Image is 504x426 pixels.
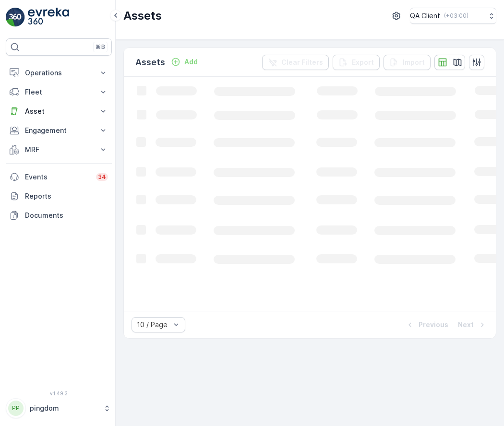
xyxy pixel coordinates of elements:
[8,401,24,416] div: PP
[352,58,374,67] p: Export
[167,56,202,68] button: Add
[419,320,448,330] p: Previous
[6,206,112,225] a: Documents
[6,8,25,27] img: logo
[281,58,323,67] p: Clear Filters
[25,68,93,78] p: Operations
[135,56,165,69] p: Assets
[28,8,69,27] img: logo_light-DOdMpM7g.png
[25,126,93,135] p: Engagement
[184,57,198,67] p: Add
[384,55,431,70] button: Import
[410,11,440,21] p: QA Client
[458,320,474,330] p: Next
[25,191,108,201] p: Reports
[123,8,162,24] p: Assets
[6,398,112,418] button: PPpingdom
[410,8,496,24] button: QA Client(+03:00)
[25,106,93,116] p: Asset
[6,187,112,206] a: Reports
[6,83,112,102] button: Fleet
[333,55,380,70] button: Export
[25,172,90,182] p: Events
[444,12,468,20] p: ( +03:00 )
[96,43,105,51] p: ⌘B
[262,55,329,70] button: Clear Filters
[6,121,112,140] button: Engagement
[404,319,449,331] button: Previous
[98,173,106,181] p: 34
[25,145,93,154] p: MRF
[6,102,112,121] button: Asset
[457,319,488,331] button: Next
[30,403,98,413] p: pingdom
[6,63,112,83] button: Operations
[6,390,112,396] span: v 1.49.3
[403,58,425,67] p: Import
[25,87,93,97] p: Fleet
[25,211,108,220] p: Documents
[6,140,112,159] button: MRF
[6,167,112,187] a: Events34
